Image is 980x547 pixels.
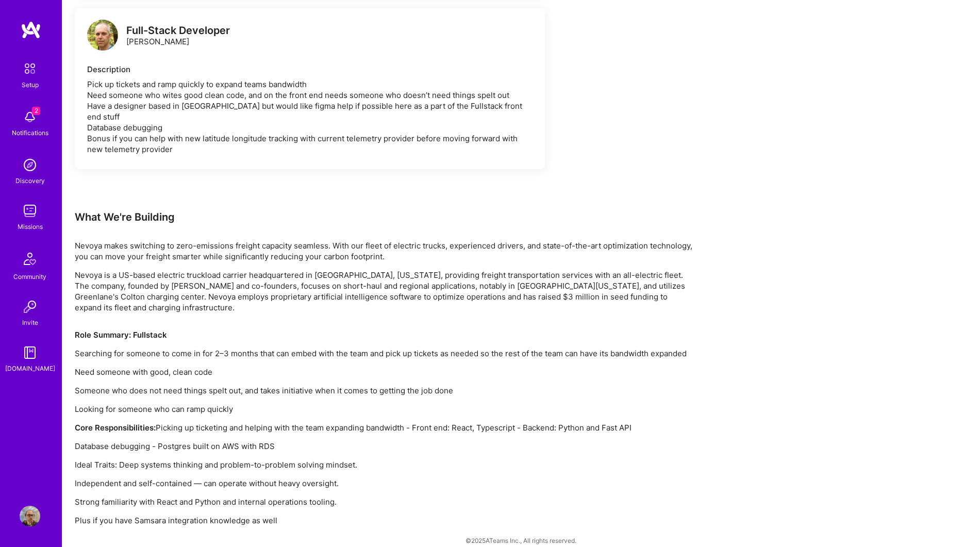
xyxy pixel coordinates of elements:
[21,21,41,39] img: logo
[18,246,42,271] img: Community
[126,25,230,36] div: Full-Stack Developer
[87,20,118,51] img: logo
[17,506,43,526] a: User Avatar
[32,107,40,115] span: 2
[20,201,40,221] img: teamwork
[75,404,693,415] p: Looking for someone who can ramp quickly
[75,478,693,489] p: Independent and self-contained — can operate without heavy oversight.
[75,515,693,526] p: Plus if you have Samsara integration knowledge as well
[20,506,40,526] img: User Avatar
[75,422,693,433] p: Picking up ticketing and helping with the team expanding bandwidth - Front end: React, Typescript...
[87,20,118,53] a: logo
[75,441,693,452] p: Database debugging - Postgres built on AWS with RDS
[75,459,693,470] p: Ideal Traits: Deep systems thinking and problem-to-problem solving mindset.
[75,270,693,313] p: Nevoya is a US-based electric truckload carrier headquartered in [GEOGRAPHIC_DATA], [US_STATE], p...
[75,240,693,262] p: Nevoya makes switching to zero-emissions freight capacity seamless. With our fleet of electric tr...
[13,271,46,282] div: Community
[75,385,693,396] p: Someone who does not need things spelt out, and takes initiative when it comes to getting the job...
[75,423,156,433] strong: Core Responsibilities:
[20,155,40,175] img: discovery
[87,64,533,75] div: Description
[18,221,43,232] div: Missions
[75,496,693,507] p: Strong familiarity with React and Python and internal operations tooling.
[87,79,533,155] div: Pick up tickets and ramp quickly to expand teams bandwidth Need someone who wites good clean code...
[12,127,48,138] div: Notifications
[20,342,40,363] img: guide book
[22,317,38,328] div: Invite
[75,330,167,340] strong: Role Summary: Fullstack
[126,25,230,47] div: [PERSON_NAME]
[19,58,41,79] img: setup
[22,79,39,90] div: Setup
[15,175,45,186] div: Discovery
[20,107,40,127] img: bell
[20,296,40,317] img: Invite
[75,367,693,377] p: Need someone with good, clean code
[75,348,693,359] p: Searching for someone to come in for 2–3 months that can embed with the team and pick up tickets ...
[75,210,693,224] div: What We're Building
[5,363,55,374] div: [DOMAIN_NAME]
